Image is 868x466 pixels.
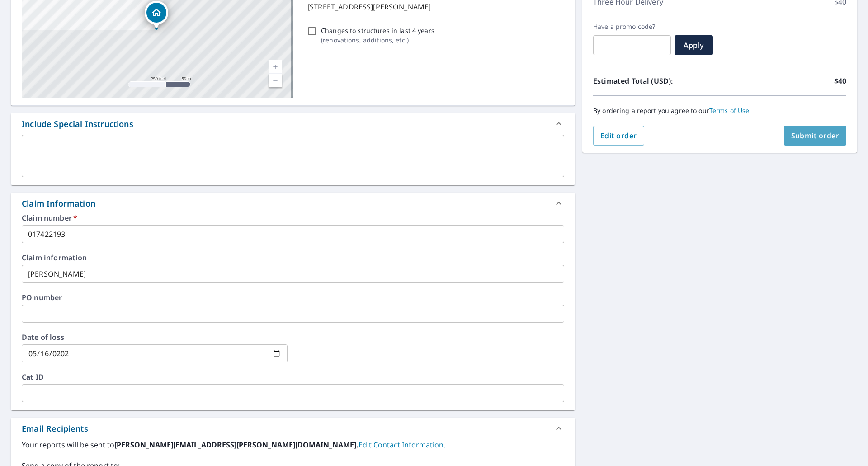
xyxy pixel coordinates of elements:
div: Include Special Instructions [11,113,575,135]
a: Terms of Use [709,106,750,115]
div: Email Recipients [22,423,88,435]
label: Cat ID [22,373,564,381]
div: Dropped pin, building 1, Residential property, 65 Clydebank Dr Weldon Spring, MO 63304 [145,1,168,29]
button: Apply [675,35,713,55]
b: [PERSON_NAME][EMAIL_ADDRESS][PERSON_NAME][DOMAIN_NAME]. [114,440,359,450]
a: Current Level 17, Zoom Out [269,74,282,87]
p: Changes to structures in last 4 years [321,26,434,35]
label: Your reports will be sent to [22,439,564,450]
label: Have a promo code? [593,23,671,31]
label: PO number [22,294,564,301]
span: Apply [682,40,706,50]
div: Email Recipients [11,418,575,439]
p: [STREET_ADDRESS][PERSON_NAME] [307,1,561,12]
p: By ordering a report you agree to our [593,107,846,115]
label: Date of loss [22,334,288,341]
div: Include Special Instructions [22,118,133,130]
span: Submit order [791,131,840,141]
div: Claim Information [11,193,575,214]
a: Current Level 17, Zoom In [269,60,282,74]
p: Estimated Total (USD): [593,75,720,86]
p: $40 [834,75,846,86]
span: Edit order [600,131,637,141]
p: ( renovations, additions, etc. ) [321,35,434,45]
a: EditContactInfo [359,440,445,450]
label: Claim information [22,254,564,261]
button: Edit order [593,126,644,146]
button: Submit order [784,126,847,146]
div: Claim Information [22,198,95,210]
label: Claim number [22,214,564,221]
